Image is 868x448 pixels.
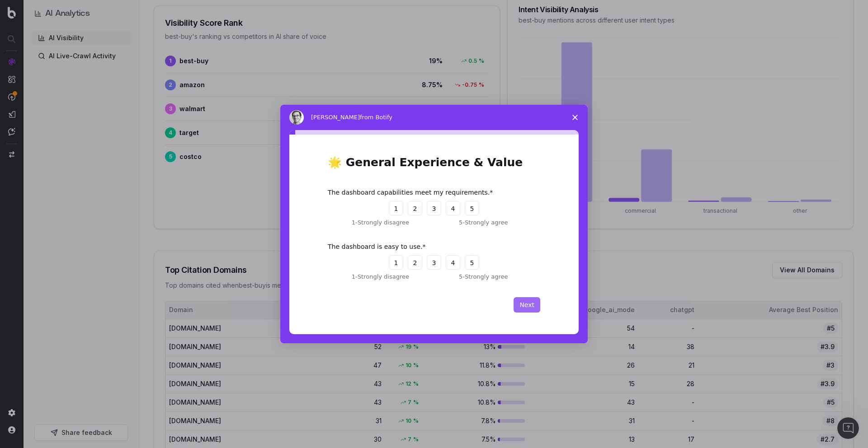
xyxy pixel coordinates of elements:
div: 1 - Strongly disagree [328,272,409,281]
span: [PERSON_NAME] [311,114,360,121]
h1: 🌟 General Experience & Value [328,156,540,175]
button: 2 [408,201,422,215]
div: 1 - Strongly disagree [328,218,409,227]
button: 1 [389,201,403,215]
button: 5 [465,201,479,215]
button: 4 [446,201,460,215]
div: 5 - Strongly agree [459,218,540,227]
button: 3 [427,255,441,270]
div: 5 - Strongly agree [459,272,540,281]
img: Profile image for Matthieu [289,110,304,125]
button: 5 [465,255,479,270]
span: Close survey [562,105,588,130]
div: The dashboard capabilities meet my requirements. [328,188,527,196]
button: 2 [408,255,422,270]
button: Next [514,297,540,313]
button: 4 [446,255,460,270]
div: The dashboard is easy to use. [328,243,527,251]
button: 3 [427,201,441,215]
button: 1 [389,255,403,270]
span: from Botify [360,114,392,121]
